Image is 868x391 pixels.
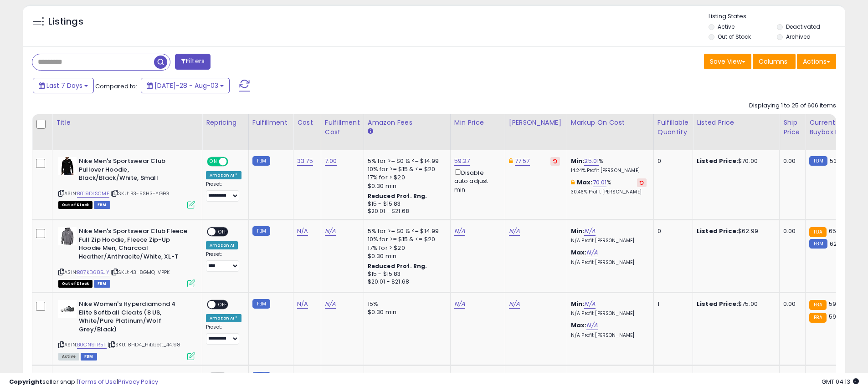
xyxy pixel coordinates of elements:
[368,308,443,316] div: $0.30 min
[216,228,230,236] span: OFF
[79,227,190,263] b: Nike Men's Sportswear Club Fleece Full Zip Hoodie, Fleece Zip-Up Hoodie Men, Charcoal Heather/Ant...
[571,310,647,317] p: N/A Profit [PERSON_NAME]
[94,201,110,209] span: FBM
[368,157,443,165] div: 5% for >= $0 & <= $14.99
[206,181,241,202] div: Preset:
[797,54,836,69] button: Actions
[58,353,79,361] span: All listings currently available for purchase on Amazon
[509,300,520,309] a: N/A
[586,248,597,257] a: N/A
[584,157,599,166] a: 25.01
[584,300,595,309] a: N/A
[252,156,270,166] small: FBM
[454,227,465,236] a: N/A
[79,157,190,185] b: Nike Men's Sportswear Club Pullover Hoodie, Black/Black/White, Small
[297,118,317,127] div: Cost
[95,82,137,91] span: Compared to:
[829,312,845,321] span: 59.82
[571,178,647,195] div: %
[58,157,77,175] img: 31-zR+21CsL._SL40_.jpg
[749,102,836,110] div: Displaying 1 to 25 of 606 items
[368,235,443,244] div: 10% for >= $15 & <= $20
[509,227,520,236] a: N/A
[830,157,842,165] span: 53.2
[718,33,751,41] label: Out of Stock
[783,300,798,308] div: 0.00
[206,118,245,127] div: Repricing
[368,208,443,215] div: $20.01 - $21.68
[252,118,289,127] div: Fulfillment
[571,118,650,127] div: Markup on Cost
[657,227,686,235] div: 0
[368,244,443,252] div: 17% for > $20
[571,227,585,235] b: Min:
[571,168,647,174] p: 14.24% Profit [PERSON_NAME]
[697,118,776,127] div: Listed Price
[94,280,110,288] span: FBM
[206,251,241,272] div: Preset:
[297,227,308,236] a: N/A
[567,114,653,150] th: The percentage added to the cost of goods (COGS) that forms the calculator for Min & Max prices.
[206,314,241,322] div: Amazon AI *
[586,321,597,330] a: N/A
[509,118,563,127] div: [PERSON_NAME]
[297,157,313,166] a: 33.75
[822,377,859,386] span: 2025-08-11 04:13 GMT
[9,377,42,386] strong: Copyright
[454,300,465,309] a: N/A
[252,226,270,236] small: FBM
[759,57,787,66] span: Columns
[368,270,443,278] div: $15 - $15.83
[368,118,447,127] div: Amazon Fees
[809,239,827,249] small: FBM
[154,81,218,90] span: [DATE]-28 - Aug-03
[46,81,82,90] span: Last 7 Days
[368,262,427,270] b: Reduced Prof. Rng.
[697,157,772,165] div: $70.00
[368,192,427,200] b: Reduced Prof. Rng.
[718,23,734,30] label: Active
[368,227,443,235] div: 5% for >= $0 & <= $14.99
[697,300,772,308] div: $75.00
[783,157,798,165] div: 0.00
[697,157,738,165] b: Listed Price:
[78,377,117,386] a: Terms of Use
[657,300,686,308] div: 1
[809,227,826,237] small: FBA
[252,299,270,309] small: FBM
[58,227,195,286] div: ASIN:
[325,157,337,166] a: 7.00
[77,190,109,198] a: B019DLSCME
[77,341,107,349] a: B0CN9TR511
[141,78,230,93] button: [DATE]-28 - Aug-03
[571,259,647,266] p: N/A Profit [PERSON_NAME]
[753,54,796,69] button: Columns
[297,300,308,309] a: N/A
[368,300,443,308] div: 15%
[325,118,360,137] div: Fulfillment Cost
[577,178,593,187] b: Max:
[571,332,647,339] p: N/A Profit [PERSON_NAME]
[368,127,373,136] small: Amazon Fees.
[571,300,585,308] b: Min:
[697,227,772,235] div: $62.99
[9,378,158,386] div: seller snap | |
[786,23,820,30] label: Deactivated
[77,269,109,276] a: B07KD685JY
[227,158,241,166] span: OFF
[368,165,443,173] div: 10% for >= $15 & <= $20
[783,227,798,235] div: 0.00
[571,321,587,330] b: Max:
[368,173,443,182] div: 17% for > $20
[783,118,801,137] div: Ship Price
[58,300,195,359] div: ASIN:
[515,157,530,166] a: 77.57
[118,377,158,386] a: Privacy Policy
[111,190,169,197] span: | SKU: B3-5SH3-YGBG
[368,252,443,260] div: $0.30 min
[368,278,443,286] div: $20.01 - $21.68
[593,178,607,187] a: 70.01
[56,118,198,127] div: Title
[111,269,169,276] span: | SKU: 43-8GMQ-VPPK
[571,189,647,195] p: 30.46% Profit [PERSON_NAME]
